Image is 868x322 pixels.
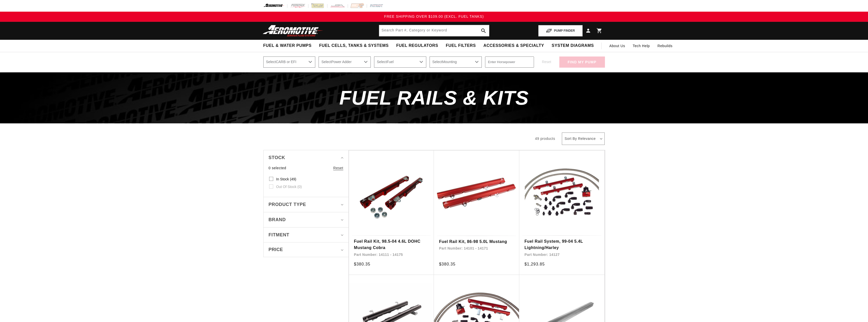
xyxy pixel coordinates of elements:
[657,43,672,49] span: Rebuilds
[319,56,371,68] select: Power Adder
[269,216,286,223] span: Brand
[396,43,438,48] span: Fuel Regulators
[439,238,514,245] a: Fuel Rail Kit, 86-98 5.0L Mustang
[379,25,489,36] input: Search by Part Number, Category or Keyword
[276,184,302,189] span: Out of stock (0)
[260,40,316,52] summary: Fuel & Water Pumps
[392,40,442,52] summary: Fuel Regulators
[319,43,389,48] span: Fuel Cells, Tanks & Systems
[339,87,529,109] span: Fuel Rails & Kits
[269,150,343,165] summary: Stock (0 selected)
[446,43,476,48] span: Fuel Filters
[384,14,484,18] span: FREE SHIPPING OVER $109.00 (EXCL. FUEL TANKS)
[478,25,489,36] button: search button
[269,212,343,227] summary: Brand (0 selected)
[629,40,654,52] summary: Tech Help
[605,40,629,52] a: About Us
[633,43,650,49] span: Tech Help
[333,165,343,171] a: Reset
[261,25,325,37] img: Aeromotive
[269,154,285,161] span: Stock
[538,25,582,36] button: PUMP FINDER
[442,40,480,52] summary: Fuel Filters
[552,43,594,48] span: System Diagrams
[548,40,598,52] summary: System Diagrams
[354,238,429,251] a: Fuel Rail Kit, 98.5-04 4.6L DOHC Mustang Cobra
[484,43,544,48] span: Accessories & Specialty
[485,56,534,68] input: Enter Horsepower
[269,231,289,239] span: Fitment
[269,201,306,208] span: Product type
[269,228,343,242] summary: Fitment (0 selected)
[269,165,286,171] span: 0 selected
[609,44,625,48] span: About Us
[263,56,316,68] select: CARB or EFI
[480,40,548,52] summary: Accessories & Specialty
[374,56,426,68] select: Fuel
[524,238,599,251] a: Fuel Rail System, 99-04 5.4L Lightning/Harley
[535,137,555,141] span: 49 products
[269,242,343,257] summary: Price
[263,43,312,48] span: Fuel & Water Pumps
[276,177,296,181] span: In stock (49)
[654,40,676,52] summary: Rebuilds
[315,40,392,52] summary: Fuel Cells, Tanks & Systems
[430,56,482,68] select: Mounting
[269,246,283,253] span: Price
[269,197,343,212] summary: Product type (0 selected)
